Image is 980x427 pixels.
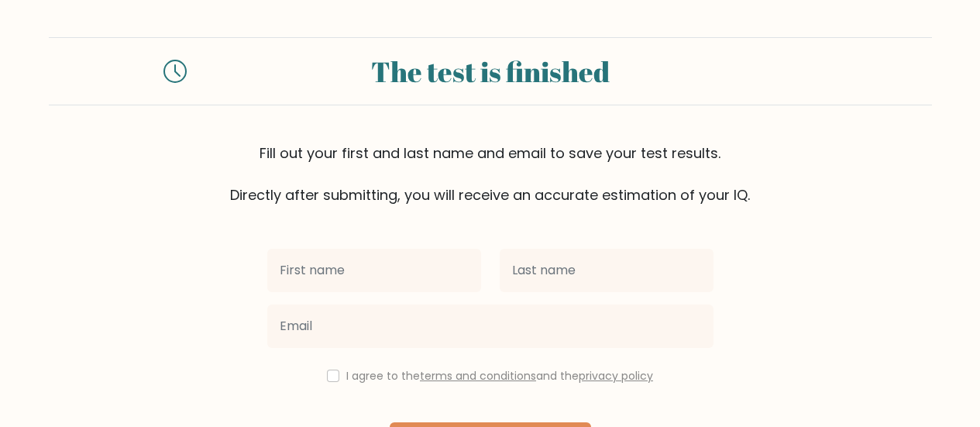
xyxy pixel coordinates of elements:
[205,50,775,92] div: The test is finished
[500,249,714,292] input: Last name
[49,143,932,205] div: Fill out your first and last name and email to save your test results. Directly after submitting,...
[267,249,481,292] input: First name
[420,368,536,384] a: terms and conditions
[346,368,653,384] label: I agree to the and the
[579,368,653,384] a: privacy policy
[267,305,714,348] input: Email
